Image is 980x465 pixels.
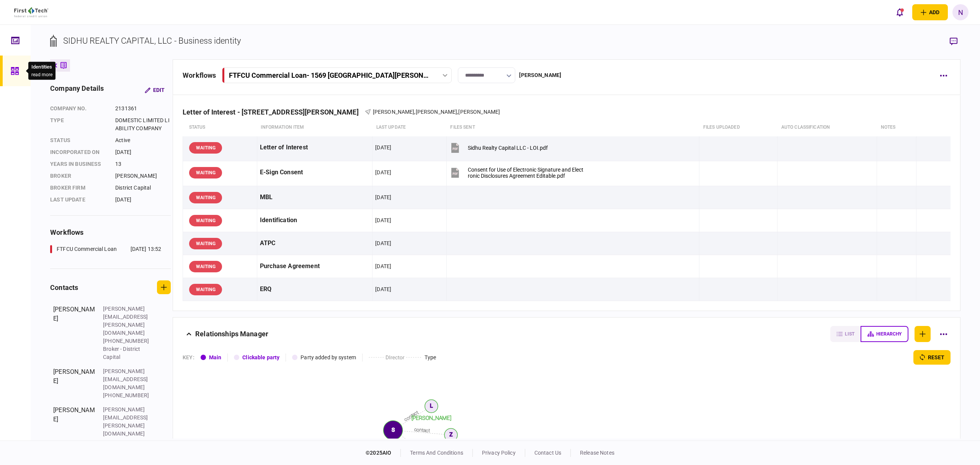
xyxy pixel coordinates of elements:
div: [DATE] [115,148,171,156]
th: last update [372,119,447,136]
div: workflows [183,70,216,80]
div: Type [425,354,436,362]
div: contacts [50,282,78,293]
div: [PERSON_NAME] [519,71,561,79]
img: client company logo [14,7,48,17]
button: Edit [139,83,171,97]
button: list [830,326,861,342]
a: FTFCU Commercial Loan[DATE] 13:52 [50,245,161,253]
div: incorporated on [50,148,108,156]
div: [PERSON_NAME][EMAIL_ADDRESS][PERSON_NAME][DOMAIN_NAME] [103,305,153,337]
span: [PERSON_NAME] [458,109,500,115]
div: ERQ [260,281,369,298]
button: FTFCU Commercial Loan- 1569 [GEOGRAPHIC_DATA][PERSON_NAME] [222,67,452,83]
div: MBL [260,189,369,206]
div: [PHONE_NUMBER] [103,391,153,400]
div: 13 [115,160,171,168]
div: Sidhu Realty Capital LLC - LOI.pdf [468,145,548,151]
div: [DATE] [375,216,391,224]
div: status [50,136,108,144]
button: N [952,4,969,20]
div: E-Sign Consent [260,164,369,181]
div: Consent for Use of Electronic Signature and Electronic Disclosures Agreement Editable.pdf [468,167,583,179]
text: L [430,403,433,409]
a: contact us [534,450,561,456]
div: Identities [31,63,52,71]
div: [PERSON_NAME] [53,367,95,400]
a: terms and conditions [410,450,463,456]
div: company no. [50,105,108,113]
div: [DATE] [115,196,171,204]
div: WAITING [189,238,222,249]
span: , [414,109,415,115]
a: release notes [580,450,614,456]
text: Z [449,431,452,437]
span: hierarchy [876,331,902,337]
div: [PHONE_NUMBER] [103,438,153,446]
div: 2131361 [115,105,171,113]
div: years in business [50,160,108,168]
div: Identification [260,212,369,229]
th: notes [877,119,916,136]
div: KEY : [183,354,194,362]
th: status [183,119,257,136]
text: contact [414,427,430,433]
text: S [392,427,395,433]
div: [PHONE_NUMBER] [103,337,153,345]
div: FTFCU Commercial Loan - 1569 [GEOGRAPHIC_DATA][PERSON_NAME] [229,71,428,79]
div: WAITING [189,167,222,178]
div: © 2025 AIO [366,449,401,457]
div: [DATE] [375,262,391,270]
button: open adding identity options [912,4,948,20]
div: Purchase Agreement [260,258,369,275]
div: broker firm [50,184,108,192]
button: Consent for Use of Electronic Signature and Electronic Disclosures Agreement Editable.pdf [449,164,583,181]
div: [DATE] [375,144,391,151]
div: Broker - District Capital [103,345,153,361]
button: read more [31,72,52,77]
div: Main [209,354,222,362]
span: [PERSON_NAME] [373,109,415,115]
th: Information item [257,119,372,136]
div: ATPC [260,235,369,252]
button: Sidhu Realty Capital LLC - LOI.pdf [449,139,548,156]
th: auto classification [777,119,877,136]
div: [PERSON_NAME] [115,172,171,180]
div: [PERSON_NAME][EMAIL_ADDRESS][PERSON_NAME][DOMAIN_NAME] [103,406,153,438]
div: DOMESTIC LIMITED LIABILITY COMPANY [115,116,171,133]
th: Files uploaded [699,119,777,136]
div: [PERSON_NAME][EMAIL_ADDRESS][DOMAIN_NAME] [103,367,153,391]
div: WAITING [189,261,222,272]
div: workflows [50,227,171,237]
div: [DATE] 13:52 [131,245,162,253]
div: Clickable party [242,354,279,362]
div: SIDHU REALTY CAPITAL, LLC - Business identity [63,34,241,47]
div: WAITING [189,142,222,154]
button: open notifications list [892,4,908,20]
div: Letter of Interest - [STREET_ADDRESS][PERSON_NAME] [183,108,365,116]
a: privacy policy [482,450,516,456]
button: hierarchy [861,326,908,342]
div: WAITING [189,284,222,295]
span: list [845,331,854,337]
div: [DATE] [375,193,391,201]
div: [PERSON_NAME] [53,406,95,454]
div: FTFCU Commercial Loan [57,245,117,253]
div: company details [50,83,104,97]
span: [PERSON_NAME] [416,109,457,115]
div: Letter of Interest [260,139,369,156]
div: Broker [50,172,108,180]
tspan: [PERSON_NAME] [412,415,451,421]
div: [DATE] [375,169,391,176]
div: [DATE] [375,239,391,247]
div: Party added by system [301,354,356,362]
div: [PERSON_NAME] [53,305,95,361]
span: , [457,109,458,115]
div: last update [50,196,108,204]
div: Type [50,116,108,133]
div: [DATE] [375,285,391,293]
th: files sent [446,119,699,136]
div: WAITING [189,215,222,226]
div: Active [115,136,171,144]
